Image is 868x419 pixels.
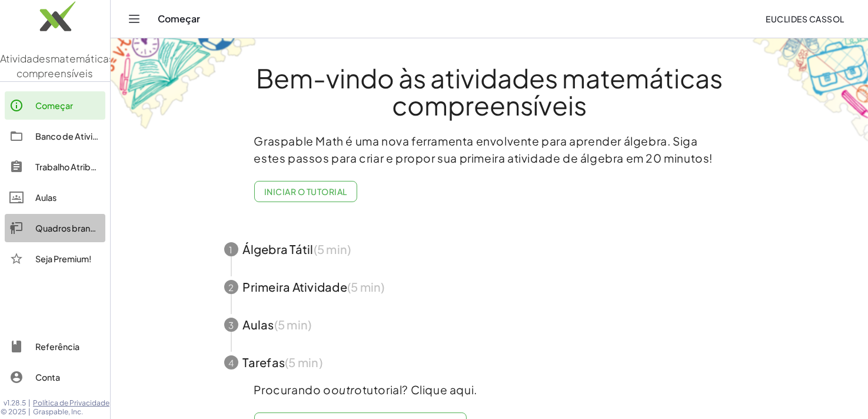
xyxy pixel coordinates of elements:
font: | [28,407,31,416]
button: 4Tarefas(5 min) [210,344,769,381]
font: Banco de Atividades [35,131,118,141]
font: Euclides Cassol [766,14,844,24]
font: Política de Privacidade [33,398,109,407]
button: 2Primeira Atividade(5 min) [210,268,769,306]
button: Iniciar o tutorial [254,181,357,202]
a: Referência [5,332,105,361]
font: Graspable, Inc. [33,407,83,416]
button: Alternar navegação [125,9,144,28]
font: Começar [35,100,73,111]
button: Euclides Cassol [756,8,854,29]
font: Graspable Math é uma nova ferramenta envolvente para aprender álgebra. Siga estes passos para cri... [254,134,713,165]
button: 3Aulas(5 min) [210,306,769,344]
button: 1Álgebra Tátil(5 min) [210,230,769,268]
font: Bem-vindo às atividades matemáticas compreensíveis [256,61,723,121]
font: © 2025 [1,407,26,416]
a: Aulas [5,183,105,212]
img: get-started-bg-ul-Ceg4j33I.png [111,37,258,131]
font: Aulas [35,192,56,203]
font: Quadros brancos [35,223,105,233]
a: Banco de Atividades [5,122,105,150]
font: Seja Premium! [35,253,91,264]
font: Iniciar o tutorial [264,186,347,197]
a: Começar [5,91,105,120]
font: 4 [228,358,234,369]
font: Conta [35,372,60,382]
font: tutorial? Clique aqui. [363,382,477,397]
font: Trabalho Atribuído [35,161,108,172]
font: Procurando o [254,382,331,397]
font: Referência [35,341,79,352]
font: 2 [228,282,234,293]
font: 3 [228,320,234,331]
a: Política de Privacidade [33,398,109,408]
font: outro [331,382,363,397]
font: v1.28.5 [4,398,26,407]
a: Trabalho Atribuído [5,153,105,181]
font: matemáticas compreensíveis [17,52,115,80]
a: Conta [5,363,105,391]
font: 1 [230,245,233,256]
font: | [28,398,31,407]
a: Quadros brancos [5,214,105,242]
